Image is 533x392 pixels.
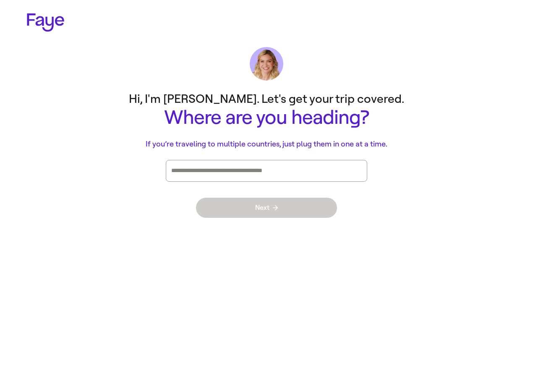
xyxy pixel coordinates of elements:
[99,139,434,150] p: If you’re traveling to multiple countries, just plug them in one at a time.
[171,160,362,181] div: Press enter after you type each destination
[99,91,434,107] p: Hi, I'm [PERSON_NAME]. Let's get your trip covered.
[196,198,337,218] button: Next
[255,204,278,211] span: Next
[99,107,434,128] h1: Where are you heading?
